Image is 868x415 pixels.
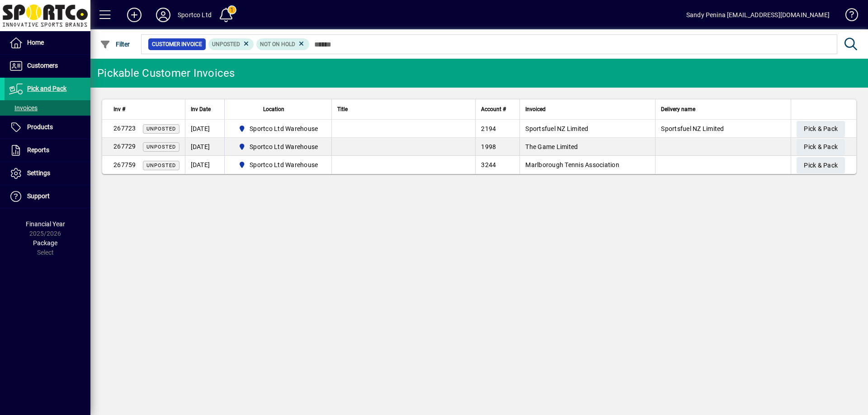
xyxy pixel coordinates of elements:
[481,161,496,168] span: 3244
[686,8,830,22] div: Sandy Penina [EMAIL_ADDRESS][DOMAIN_NAME]
[797,157,845,173] button: Pick & Pack
[337,104,348,114] span: Title
[212,41,240,47] span: Unposted
[525,125,588,132] span: Sportsfuel NZ Limited
[146,163,176,168] span: Unposted
[191,104,211,114] span: Inv Date
[5,116,90,139] a: Products
[5,32,90,54] a: Home
[230,104,326,114] div: Location
[839,2,857,31] a: Knowledge Base
[525,104,650,114] div: Invoiced
[113,161,136,168] span: 267759
[661,104,785,114] div: Delivery name
[525,143,578,150] span: The Game Limited
[797,139,845,155] button: Pick & Pack
[97,66,235,80] div: Pickable Customer Invoices
[185,120,224,138] td: [DATE]
[27,85,66,92] span: Pick and Pack
[5,185,90,208] a: Support
[250,160,318,169] span: Sportco Ltd Warehouse
[27,169,50,177] span: Settings
[27,123,53,131] span: Products
[481,143,496,150] span: 1998
[146,144,176,150] span: Unposted
[185,156,224,174] td: [DATE]
[525,161,619,168] span: Marlborough Tennis Association
[804,140,838,154] span: Pick & Pack
[804,121,838,136] span: Pick & Pack
[5,100,90,116] a: Invoices
[27,192,50,200] span: Support
[661,125,724,132] span: Sportsfuel NZ Limited
[120,7,149,23] button: Add
[661,104,695,114] span: Delivery name
[250,142,318,151] span: Sportco Ltd Warehouse
[263,104,284,114] span: Location
[481,104,506,114] span: Account #
[149,7,178,23] button: Profile
[797,121,845,137] button: Pick & Pack
[235,141,322,152] span: Sportco Ltd Warehouse
[27,62,58,69] span: Customers
[337,104,470,114] div: Title
[185,138,224,156] td: [DATE]
[9,104,38,112] span: Invoices
[260,41,295,47] span: Not On Hold
[113,143,136,150] span: 267729
[5,55,90,77] a: Customers
[235,159,322,170] span: Sportco Ltd Warehouse
[26,220,65,228] span: Financial Year
[27,39,44,46] span: Home
[100,41,130,48] span: Filter
[256,38,309,50] mat-chip: Hold Status: Not On Hold
[481,104,514,114] div: Account #
[113,104,179,114] div: Inv #
[27,146,49,154] span: Reports
[33,239,57,247] span: Package
[5,162,90,185] a: Settings
[191,104,219,114] div: Inv Date
[98,36,132,52] button: Filter
[804,158,838,173] span: Pick & Pack
[152,40,202,49] span: Customer Invoice
[113,104,125,114] span: Inv #
[178,8,212,22] div: Sportco Ltd
[113,125,136,132] span: 267723
[208,38,254,50] mat-chip: Customer Invoice Status: Unposted
[235,123,322,134] span: Sportco Ltd Warehouse
[146,126,176,132] span: Unposted
[250,124,318,133] span: Sportco Ltd Warehouse
[5,139,90,162] a: Reports
[481,125,496,132] span: 2194
[525,104,546,114] span: Invoiced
